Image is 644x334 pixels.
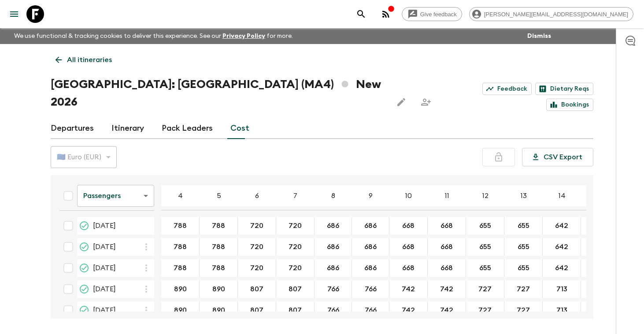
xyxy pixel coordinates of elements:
[93,220,116,231] span: [DATE]
[163,301,197,319] button: 890
[276,238,315,256] div: 25 Feb 2026; 7
[163,238,197,256] button: 788
[278,280,312,298] button: 807
[162,118,213,139] a: Pack Leaders
[389,301,428,319] div: 01 May 2026; 10
[354,301,387,319] button: 766
[202,301,236,319] button: 890
[240,280,274,298] button: 807
[430,217,463,235] button: 668
[255,191,259,201] p: 6
[391,280,426,298] button: 742
[200,301,238,319] div: 01 May 2026; 5
[466,301,504,319] div: 01 May 2026; 12
[466,259,504,277] div: 13 Mar 2026; 12
[51,118,94,139] a: Departures
[544,259,579,277] button: 642
[163,280,197,298] button: 890
[428,280,466,298] div: 15 Apr 2026; 11
[278,238,312,256] button: 720
[354,259,387,277] button: 686
[79,242,89,252] svg: On Sale
[389,238,428,256] div: 25 Feb 2026; 10
[469,259,502,277] button: 655
[543,280,581,298] div: 15 Apr 2026; 14
[238,238,276,256] div: 25 Feb 2026; 6
[93,284,116,294] span: [DATE]
[543,301,581,319] div: 01 May 2026; 14
[163,259,197,277] button: 788
[111,118,144,139] a: Itinerary
[51,145,117,169] div: 🇪🇺 Euro (EUR)
[79,305,89,316] svg: Proposed
[161,280,200,298] div: 15 Apr 2026; 4
[507,238,540,256] button: 655
[507,259,540,277] button: 655
[11,28,296,44] p: We use functional & tracking cookies to deliver this experience. See our for more.
[581,259,613,277] div: 13 Mar 2026; 15
[546,301,578,319] button: 713
[543,238,581,256] div: 25 Feb 2026; 14
[469,238,502,256] button: 655
[77,184,154,208] div: Passengers
[276,259,315,277] div: 13 Mar 2026; 7
[544,217,579,235] button: 642
[5,5,23,23] button: menu
[202,280,236,298] button: 890
[525,30,553,42] button: Dismiss
[466,217,504,235] div: 14 Jan 2026; 12
[507,217,540,235] button: 655
[230,118,249,139] a: Cost
[315,280,352,298] div: 15 Apr 2026; 8
[506,301,540,319] button: 727
[240,259,274,277] button: 720
[217,191,221,201] p: 5
[428,301,466,319] div: 01 May 2026; 11
[417,93,435,111] span: Share this itinerary
[352,280,389,298] div: 15 Apr 2026; 9
[428,259,466,277] div: 13 Mar 2026; 11
[200,259,238,277] div: 13 Mar 2026; 5
[445,191,449,201] p: 11
[51,51,117,69] a: All itineraries
[278,259,312,277] button: 720
[201,259,236,277] button: 788
[93,305,116,316] span: [DATE]
[317,301,350,319] button: 766
[276,217,315,235] div: 14 Jan 2026; 7
[392,259,425,277] button: 668
[161,217,200,235] div: 14 Jan 2026; 4
[201,238,236,256] button: 788
[391,301,426,319] button: 742
[161,238,200,256] div: 25 Feb 2026; 4
[392,217,425,235] button: 668
[466,238,504,256] div: 25 Feb 2026; 12
[201,217,236,235] button: 788
[482,83,532,95] a: Feedback
[430,259,463,277] button: 668
[581,238,613,256] div: 25 Feb 2026; 15
[482,191,489,201] p: 12
[522,148,593,166] button: CSV Export
[389,217,428,235] div: 14 Jan 2026; 10
[79,263,89,273] svg: On Sale
[504,301,543,319] div: 01 May 2026; 13
[79,220,89,231] svg: On Sale
[521,191,527,201] p: 13
[352,238,389,256] div: 25 Feb 2026; 9
[276,301,315,319] div: 01 May 2026; 7
[544,238,579,256] button: 642
[51,76,385,111] h1: [GEOGRAPHIC_DATA]: [GEOGRAPHIC_DATA] (MA4) New 2026
[546,99,593,111] a: Bookings
[543,217,581,235] div: 14 Jan 2026; 14
[331,191,335,201] p: 8
[415,11,462,18] span: Give feedback
[315,301,352,319] div: 01 May 2026; 8
[392,93,410,111] button: Edit this itinerary
[316,259,350,277] button: 686
[543,259,581,277] div: 13 Mar 2026; 14
[354,238,387,256] button: 686
[200,280,238,298] div: 15 Apr 2026; 5
[315,259,352,277] div: 13 Mar 2026; 8
[200,238,238,256] div: 25 Feb 2026; 5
